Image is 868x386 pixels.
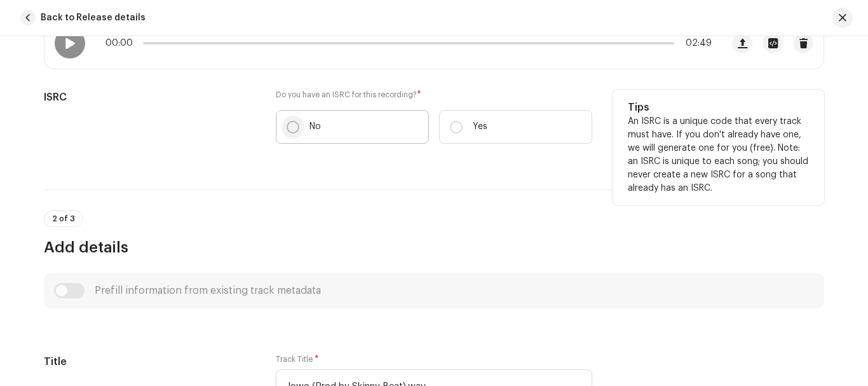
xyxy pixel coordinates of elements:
h5: ISRC [44,90,255,105]
h5: Title [44,354,255,369]
p: No [309,120,321,134]
p: An ISRC is a unique code that every track must have. If you don't already have one, we will gener... [628,115,809,195]
label: Do you have an ISRC for this recording? [276,90,592,100]
h3: Add details [44,237,824,258]
span: 02:49 [679,38,712,48]
label: Track Title [276,354,319,364]
h5: Tips [628,100,809,115]
p: Yes [473,120,487,134]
